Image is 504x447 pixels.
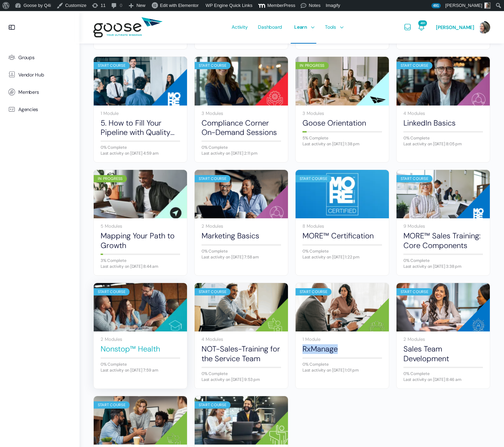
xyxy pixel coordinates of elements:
[195,288,231,295] div: Start Course
[325,11,336,43] span: Tools
[202,231,281,240] a: Marketing Basics
[396,57,490,105] a: Start Course
[101,264,180,268] div: Last activity on [DATE] 8:44 am
[396,62,432,69] div: Start Course
[101,111,180,116] div: 1 Module
[18,89,39,95] span: Members
[202,344,281,363] a: NOT-Sales-Training for the Service Team
[417,11,426,44] a: Notifications
[202,111,281,116] div: 3 Modules
[202,118,281,137] a: Compliance Corner On-Demand Sessions
[403,142,483,146] div: Last activity on [DATE] 8:05 pm
[3,83,76,101] a: Members
[101,344,180,354] a: Nonstop™ Health
[403,118,483,128] a: LinkedIn Basics
[94,288,130,295] div: Start Course
[3,66,76,83] a: Vendor Hub
[296,62,329,69] div: In Progress
[202,377,281,382] div: Last activity on [DATE] 9:53 pm
[302,249,382,253] div: 0% Complete
[94,57,187,105] a: Start Course
[202,145,281,149] div: 0% Complete
[18,72,44,78] span: Vendor Hub
[202,249,281,253] div: 0% Complete
[469,414,504,447] iframe: Chat Widget
[396,175,432,182] div: Start Course
[195,396,288,445] a: Start Course
[302,118,382,128] a: Goose Orientation
[302,344,382,354] a: RxManage
[101,231,180,250] a: Mapping Your Path to Growth
[202,337,281,341] div: 4 Modules
[101,151,180,155] div: Last activity on [DATE] 4:59 am
[403,258,483,263] div: 0% Complete
[18,55,35,61] span: Groups
[403,337,483,341] div: 2 Modules
[18,107,38,112] span: Agencies
[254,11,286,44] a: Dashboard
[403,372,483,376] div: 0% Complete
[258,11,282,43] span: Dashboard
[202,255,281,259] div: Last activity on [DATE] 7:58 am
[403,111,483,116] div: 4 Modules
[101,362,180,366] div: 0% Complete
[396,283,490,331] a: Start Course
[396,288,432,295] div: Start Course
[195,401,231,409] div: Start Course
[202,151,281,155] div: Last activity on [DATE] 2:11 pm
[302,255,382,259] div: Last activity on [DATE] 1:22 pm
[101,337,180,341] div: 2 Modules
[403,136,483,140] div: 0% Complete
[302,368,382,372] div: Last activity on [DATE] 1:01 pm
[431,3,441,8] span: 491
[403,344,483,363] a: Sales Team Development
[403,11,412,44] a: Messages
[418,20,427,26] span: 491
[195,175,231,182] div: Start Course
[294,11,307,43] span: Learn
[302,231,382,240] a: MORE™ Certification
[101,224,180,228] div: 5 Modules
[396,170,490,218] a: Start Course
[94,401,130,409] div: Start Course
[403,231,483,250] a: MORE™ Sales Training: Core Components
[101,118,180,137] a: 5. How to Fill Your Pipeline with Quality Prospects
[436,11,490,44] a: [PERSON_NAME]
[403,264,483,268] div: Last activity on [DATE] 3:38 pm
[101,368,180,372] div: Last activity on [DATE] 7:59 am
[195,170,288,218] a: Start Course
[202,224,281,228] div: 2 Modules
[94,396,187,445] a: Start Course
[296,283,389,331] a: Start Course
[3,49,76,66] a: Groups
[296,175,332,182] div: Start Course
[202,372,281,376] div: 0% Complete
[3,101,76,118] a: Agencies
[195,283,288,331] a: Start Course
[101,145,180,149] div: 0% Complete
[94,175,127,182] div: In Progress
[302,362,382,366] div: 0% Complete
[160,3,199,8] span: Edit with Elementor
[321,11,345,44] a: Tools
[403,224,483,228] div: 9 Modules
[101,258,180,263] div: 3% Complete
[403,377,483,382] div: Last activity on [DATE] 8:46 am
[296,57,389,105] a: In Progress
[296,170,389,218] a: Start Course
[228,11,251,44] a: Activity
[302,142,382,146] div: Last activity on [DATE] 1:38 pm
[302,224,382,228] div: 8 Modules
[302,111,382,116] div: 3 Modules
[232,11,248,43] span: Activity
[195,62,231,69] div: Start Course
[94,283,187,331] a: Start Course
[94,170,187,218] a: In Progress
[302,337,382,341] div: 1 Module
[302,136,382,140] div: 5% Complete
[436,24,474,30] span: [PERSON_NAME]
[195,57,288,105] a: Start Course
[291,11,316,44] a: Learn
[296,288,332,295] div: Start Course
